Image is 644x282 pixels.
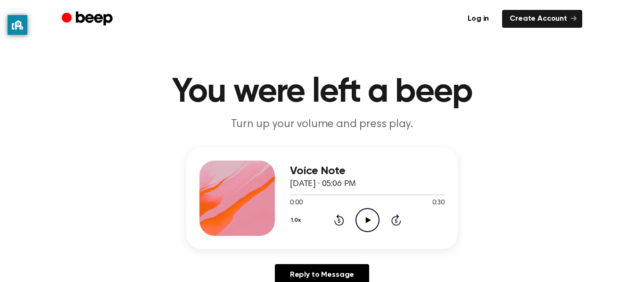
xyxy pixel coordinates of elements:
p: Turn up your volume and press play. [141,117,503,132]
a: Log in [460,10,496,28]
h3: Voice Note [290,165,445,177]
span: 0:30 [432,198,445,208]
span: 0:00 [290,198,302,208]
span: [DATE] · 05:06 PM [290,180,356,188]
button: 1.0x [290,212,305,228]
button: privacy banner [8,15,27,35]
h1: You were left a beep [81,75,563,109]
a: Beep [62,10,115,28]
a: Create Account [502,10,582,28]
